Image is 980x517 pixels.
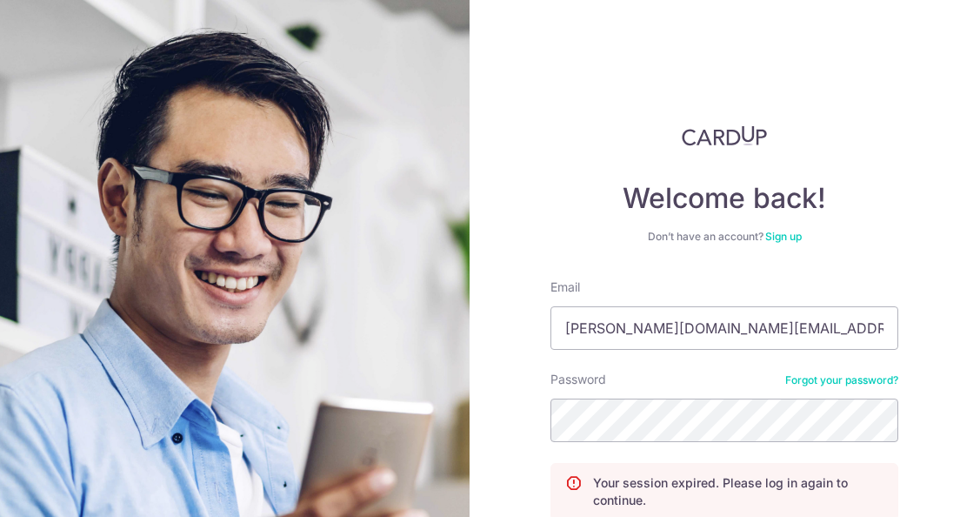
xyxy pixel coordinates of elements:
a: Sign up [765,230,802,243]
p: Your session expired. Please log in again to continue. [593,474,883,509]
label: Password [550,371,606,388]
label: Email [550,279,580,296]
div: Don’t have an account? [550,230,898,244]
h4: Welcome back! [550,181,898,216]
img: CardUp Logo [682,125,767,146]
a: Forgot your password? [785,373,898,387]
input: Enter your Email [550,306,898,350]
